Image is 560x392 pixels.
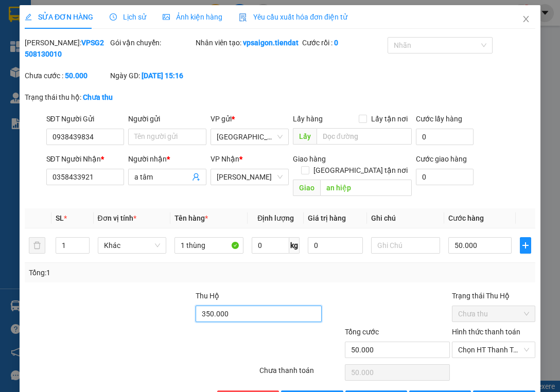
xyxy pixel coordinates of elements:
[520,237,531,254] button: plus
[345,328,379,336] span: Tổng cước
[293,115,323,123] span: Lấy hàng
[320,180,412,196] input: Dọc đường
[9,32,113,46] div: 0938439834
[416,115,462,123] label: Cước lấy hàng
[416,155,467,163] label: Cước giao hàng
[135,59,187,77] span: an hiệp
[211,155,239,163] span: VP Nhận
[416,129,474,145] input: Cước lấy hàng
[243,39,299,47] b: vpsaigon.tiendat
[317,128,412,145] input: Dọc đường
[196,37,300,48] div: Nhân viên tạo:
[416,169,474,185] input: Cước giao hàng
[163,13,222,21] span: Ảnh kiện hàng
[334,39,338,47] b: 0
[371,237,440,254] input: Ghi Chú
[25,13,93,21] span: SỬA ĐƠN HÀNG
[56,214,64,222] span: SL
[9,9,113,32] div: [GEOGRAPHIC_DATA]
[46,153,125,165] div: SĐT Người Nhận
[458,342,529,358] span: Chọn HT Thanh Toán
[308,214,346,222] span: Giá trị hàng
[128,153,206,165] div: Người nhận
[520,241,531,250] span: plus
[46,113,125,124] div: SĐT Người Gửi
[367,113,412,124] span: Lấy tận nơi
[29,267,217,278] div: Tổng: 1
[257,214,294,222] span: Định lượng
[174,214,208,222] span: Tên hàng
[110,13,146,21] span: Lịch sử
[98,214,136,222] span: Đơn vị tính
[9,9,25,20] span: Gửi:
[217,169,283,185] span: Tiên Thuỷ
[29,237,45,254] button: delete
[25,92,129,103] div: Trạng thái thu hộ:
[196,292,219,300] span: Thu Hộ
[120,44,203,59] div: 0358433921
[367,208,444,228] th: Ghi chú
[293,128,317,145] span: Lấy
[83,93,113,101] b: Chưa thu
[239,13,347,21] span: Yêu cầu xuất hóa đơn điện tử
[211,113,289,124] div: VP gửi
[302,37,386,48] div: Cước rồi :
[142,72,183,80] b: [DATE] 15:16
[239,13,247,22] img: icon
[110,13,117,21] span: clock-circle
[120,32,203,44] div: a tâm
[452,290,535,301] div: Trạng thái Thu Hộ
[128,113,206,124] div: Người gửi
[452,328,520,336] label: Hình thức thanh toán
[110,70,194,81] div: Ngày GD:
[192,173,200,181] span: user-add
[522,15,530,23] span: close
[293,180,320,196] span: Giao
[25,70,108,81] div: Chưa cước :
[110,37,194,48] div: Gói vận chuyển:
[448,214,484,222] span: Cước hàng
[120,64,135,75] span: DĐ:
[120,9,145,20] span: Nhận:
[258,365,344,383] div: Chưa thanh toán
[104,238,161,253] span: Khác
[174,237,243,254] input: VD: Bàn, Ghế
[293,155,326,163] span: Giao hàng
[458,306,529,322] span: Chưa thu
[512,5,540,34] button: Close
[65,72,87,80] b: 50.000
[289,237,300,254] span: kg
[309,165,412,176] span: [GEOGRAPHIC_DATA] tận nơi
[217,129,283,145] span: Sài Gòn
[120,9,203,32] div: [PERSON_NAME]
[25,37,108,60] div: [PERSON_NAME]:
[163,13,170,21] span: picture
[25,13,32,21] span: edit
